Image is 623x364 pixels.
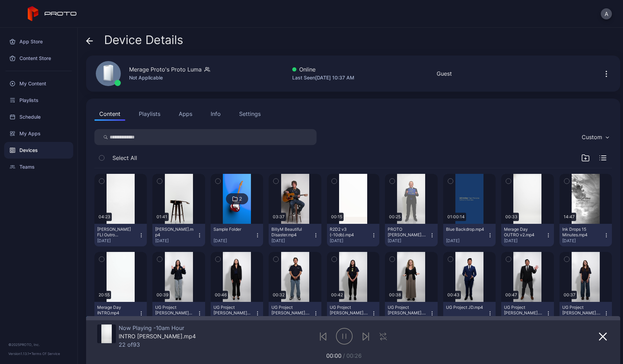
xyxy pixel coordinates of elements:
[446,305,484,310] div: UG Project JD.mp4
[94,107,125,121] button: Content
[271,305,310,316] div: UG Project Cedric.mp4
[501,224,554,246] button: Merage Day OUTRO v2.mp4[DATE]
[239,110,261,118] div: Settings
[326,352,342,359] span: 00:00
[504,238,545,244] div: [DATE]
[578,129,612,145] button: Custom
[343,352,345,359] span: /
[129,74,210,82] div: Not Applicable
[239,196,242,202] div: 2
[119,324,196,331] div: Now Playing
[446,227,484,232] div: Blue Backdrop.mp4
[112,154,137,162] span: Select All
[213,305,252,316] div: UG Project Amber L.mp4
[327,302,379,324] button: UG Project [PERSON_NAME].mp4[DATE]
[271,227,310,238] div: BillyM Beautiful Disaster.mp4
[330,305,368,316] div: UG Project Elizabeth.mp4
[559,224,612,246] button: Ink Drops 15 Minutes.mp4[DATE]
[271,238,313,244] div: [DATE]
[8,342,69,347] div: © 2025 PROTO, Inc.
[562,227,600,238] div: Ink Drops 15 Minutes.mp4
[4,125,73,142] a: My Apps
[346,352,362,359] span: 00:26
[385,224,437,246] button: PROTO [PERSON_NAME].mp4[DATE]
[134,107,165,121] button: Playlists
[155,227,193,238] div: BillyM Silhouette.mp4
[4,159,73,175] a: Teams
[562,305,600,316] div: UG Project Kaitlyn.mp4
[211,302,263,324] button: UG Project [PERSON_NAME]mp4[DATE]
[437,69,452,78] div: Guest
[269,224,321,246] button: BillyM Beautiful Disaster.mp4[DATE]
[4,109,73,125] a: Schedule
[104,33,183,46] span: Device Details
[446,238,487,244] div: [DATE]
[4,50,73,67] a: Content Store
[152,302,205,324] button: UG Project [PERSON_NAME]mp4[DATE]
[213,227,252,232] div: Sample Folder
[327,224,379,246] button: R2D2 v3 (-10db).mp4[DATE]
[269,302,321,324] button: UG Project [PERSON_NAME].mp4[DATE]
[388,238,429,244] div: [DATE]
[97,238,138,244] div: [DATE]
[31,352,60,356] a: Terms Of Service
[211,224,263,246] button: Sample Folder[DATE]
[292,74,354,82] div: Last Seen [DATE] 10:37 AM
[559,302,612,324] button: UG Project [PERSON_NAME].mp4[DATE]
[155,238,196,244] div: [DATE]
[601,8,612,19] button: A
[562,238,604,244] div: [DATE]
[4,33,73,50] a: App Store
[174,107,197,121] button: Apps
[504,305,542,316] div: UG Project Justin.mp4
[330,227,368,238] div: R2D2 v3 (-10db).mp4
[155,305,193,316] div: UG Project Amber D.mp4
[292,65,354,74] div: Online
[385,302,437,324] button: UG Project [PERSON_NAME].mp4[DATE]
[4,92,73,109] a: Playlists
[119,341,196,348] div: 22 of 93
[8,352,31,356] span: Version 1.13.1 •
[330,238,371,244] div: [DATE]
[206,107,226,121] button: Info
[4,142,73,159] a: Devices
[129,65,202,74] div: Merage Proto's Proto Luma
[119,333,196,340] div: INTRO Kimberly.mp4
[97,227,135,238] div: Dean Williamson FLI Outro Proto.mp4
[582,134,602,141] div: Custom
[213,238,255,244] div: [DATE]
[388,227,426,238] div: PROTO Paul Merage.mp4
[443,224,496,246] button: Blue Backdrop.mp4[DATE]
[388,305,426,316] div: UG Project Jamee.mp4
[234,107,266,121] button: Settings
[504,227,542,238] div: Merage Day OUTRO v2.mp4
[443,302,496,324] button: UG Project JD.mp4[DATE]
[501,302,554,324] button: UG Project [PERSON_NAME].mp4[DATE]
[153,324,184,331] span: 10am Hour
[211,110,221,118] div: Info
[152,224,205,246] button: [PERSON_NAME].mp4[DATE]
[4,75,73,92] a: My Content
[97,305,135,316] div: Merage Day INTRO.mp4
[94,302,147,324] button: Merage Day INTRO.mp4[DATE]
[94,224,147,246] button: [PERSON_NAME] FLI Outro Proto.mp4[DATE]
